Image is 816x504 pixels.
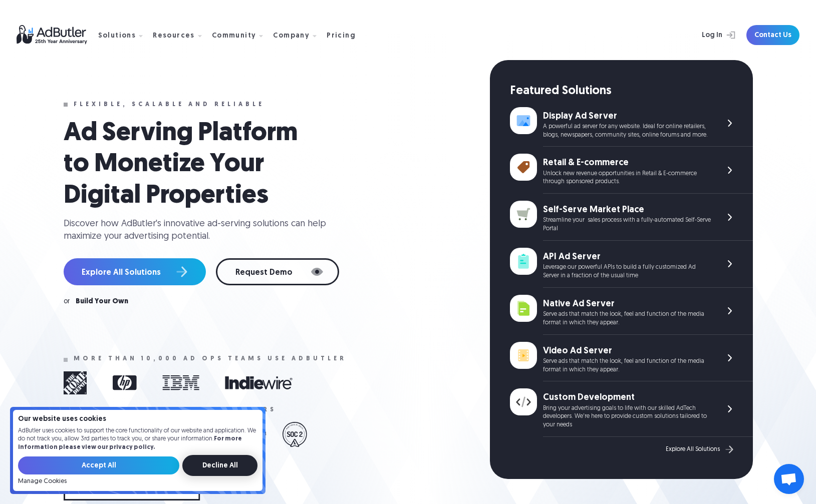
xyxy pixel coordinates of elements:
input: Accept All [18,456,179,474]
a: Retail & E-commerce Unlock new revenue opportunities in Retail & E-commerce through sponsored pro... [510,147,753,194]
div: Bring your advertising goals to life with our skilled AdTech developers. We're here to provide cu... [543,404,711,429]
div: Featured Solutions [510,83,753,100]
div: Streamline your sales process with a fully-automated Self-Serve Portal [543,216,711,233]
div: or [64,298,70,305]
input: Decline All [182,455,257,476]
div: Custom Development [543,391,711,404]
div: Video Ad Server [543,345,711,357]
div: Serve ads that match the look, feel and function of the media format in which they appear. [543,310,711,327]
div: Resources [153,33,195,40]
div: Leverage our powerful APIs to build a fully customized Ad Server in a fraction of the usual time [543,263,711,280]
div: Self-Serve Market Place [543,204,711,216]
div: Display Ad Server [543,110,711,123]
div: Native Ad Server [543,298,711,310]
a: Request Demo [216,258,339,285]
div: A powerful ad server for any website. Ideal for online retailers, blogs, newspapers, community si... [543,123,711,140]
a: Custom Development Bring your advertising goals to life with our skilled AdTech developers. We're... [510,381,753,437]
a: Manage Cookies [18,478,67,485]
a: API Ad Server Leverage our powerful APIs to build a fully customized Ad Server in a fraction of t... [510,241,753,288]
a: Open chat [774,464,804,494]
div: Unlock new revenue opportunities in Retail & E-commerce through sponsored products. [543,170,711,187]
div: Company [273,33,310,40]
a: Native Ad Server Serve ads that match the look, feel and function of the media format in which th... [510,288,753,335]
div: Serve ads that match the look, feel and function of the media format in which they appear. [543,357,711,374]
div: Solutions [98,33,136,40]
a: Build Your Own [76,298,128,305]
div: Discover how AdButler's innovative ad-serving solutions can help maximize your advertising potent... [64,218,334,243]
a: Log In [675,25,740,45]
h4: Our website uses cookies [18,416,257,423]
h1: Ad Serving Platform to Monetize Your Digital Properties [64,118,324,212]
a: Contact Us [746,25,799,45]
a: Explore All Solutions [666,443,736,456]
a: Pricing [327,31,364,40]
div: Retail & E-commerce [543,157,711,169]
div: Explore All Solutions [666,446,720,453]
div: Flexible, scalable and reliable [74,101,264,108]
div: Pricing [327,33,356,40]
div: Community [212,33,256,40]
a: Explore All Solutions [64,258,206,285]
div: API Ad Server [543,251,711,263]
a: Display Ad Server A powerful ad server for any website. Ideal for online retailers, blogs, newspa... [510,100,753,147]
a: Video Ad Server Serve ads that match the look, feel and function of the media format in which the... [510,335,753,382]
a: Self-Serve Market Place Streamline your sales process with a fully-automated Self-Serve Portal [510,194,753,241]
p: AdButler uses cookies to support the core functionality of our website and application. We do not... [18,427,257,452]
div: More than 10,000 ad ops teams use adbutler [74,355,347,362]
